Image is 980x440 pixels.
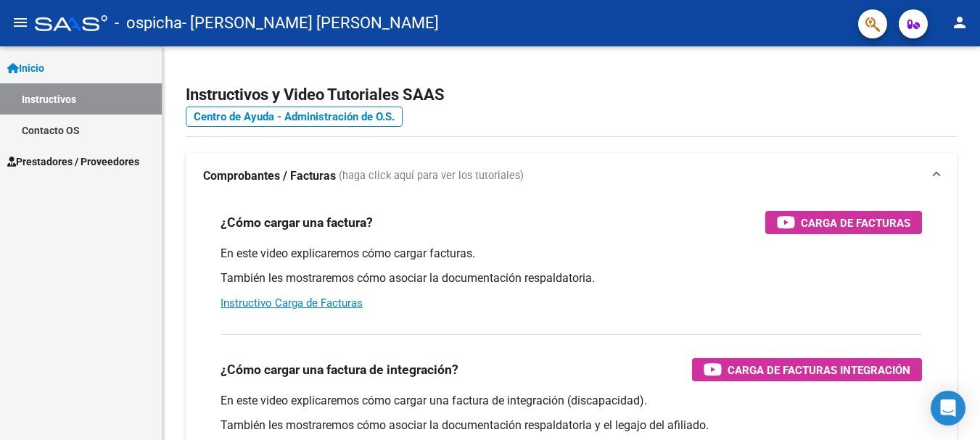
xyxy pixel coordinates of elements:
[7,154,139,170] span: Prestadores / Proveedores
[951,14,968,31] mat-icon: person
[186,153,957,199] mat-expansion-panel-header: Comprobantes / Facturas (haga click aquí para ver los tutoriales)
[203,168,336,184] strong: Comprobantes / Facturas
[115,7,182,39] span: - ospicha
[728,361,910,379] span: Carga de Facturas Integración
[339,168,524,184] span: (haga click aquí para ver los tutoriales)
[931,391,965,426] div: Open Intercom Messenger
[221,270,922,286] p: También les mostraremos cómo asociar la documentación respaldatoria.
[182,7,439,39] span: - [PERSON_NAME] [PERSON_NAME]
[692,358,922,381] button: Carga de Facturas Integración
[221,212,373,233] h3: ¿Cómo cargar una factura?
[221,393,922,409] p: En este video explicaremos cómo cargar una factura de integración (discapacidad).
[221,246,922,262] p: En este video explicaremos cómo cargar facturas.
[765,211,922,234] button: Carga de Facturas
[7,60,44,76] span: Inicio
[221,418,922,433] p: También les mostraremos cómo asociar la documentación respaldatoria y el legajo del afiliado.
[186,81,957,109] h2: Instructivos y Video Tutoriales SAAS
[186,107,403,127] a: Centro de Ayuda - Administración de O.S.
[801,214,910,232] span: Carga de Facturas
[12,14,29,31] mat-icon: menu
[221,296,363,310] a: Instructivo Carga de Facturas
[221,360,458,380] h3: ¿Cómo cargar una factura de integración?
